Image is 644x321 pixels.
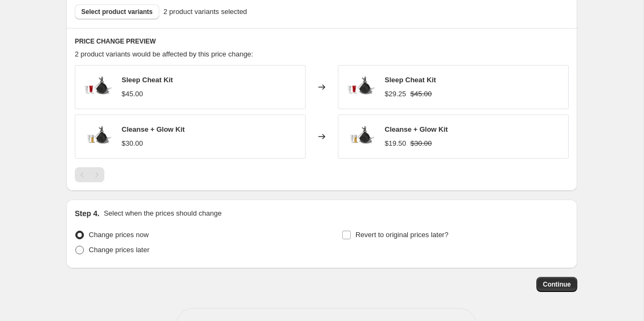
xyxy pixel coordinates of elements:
span: Revert to original prices later? [356,231,449,239]
div: $45.00 [122,89,143,99]
h6: PRICE CHANGE PREVIEW [75,37,569,46]
span: Cleanse + Glow Kit [385,125,448,133]
button: Continue [536,277,577,292]
img: SleepCheat_1Primary_80x.jpg [81,71,113,103]
span: Change prices later [89,246,150,254]
h2: Step 4. [75,208,100,219]
p: Select when the prices should change [104,208,222,219]
img: SleepCheat_1Primary_80x.jpg [344,71,376,103]
span: 2 product variants selected [164,6,247,17]
button: Select product variants [75,4,159,19]
img: Cleanse_Glow_1Primary_80x.jpg [81,120,113,153]
span: Change prices now [89,231,148,239]
div: $30.00 [122,138,143,149]
strike: $30.00 [411,138,432,149]
span: Continue [543,280,571,289]
nav: Pagination [75,167,104,182]
span: Cleanse + Glow Kit [122,125,185,133]
span: Select product variants [81,8,153,16]
img: Cleanse_Glow_1Primary_80x.jpg [344,120,376,153]
strike: $45.00 [411,89,432,99]
span: Sleep Cheat Kit [385,76,436,84]
div: $19.50 [385,138,406,149]
span: 2 product variants would be affected by this price change: [75,50,253,58]
span: Sleep Cheat Kit [122,76,173,84]
div: $29.25 [385,89,406,99]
